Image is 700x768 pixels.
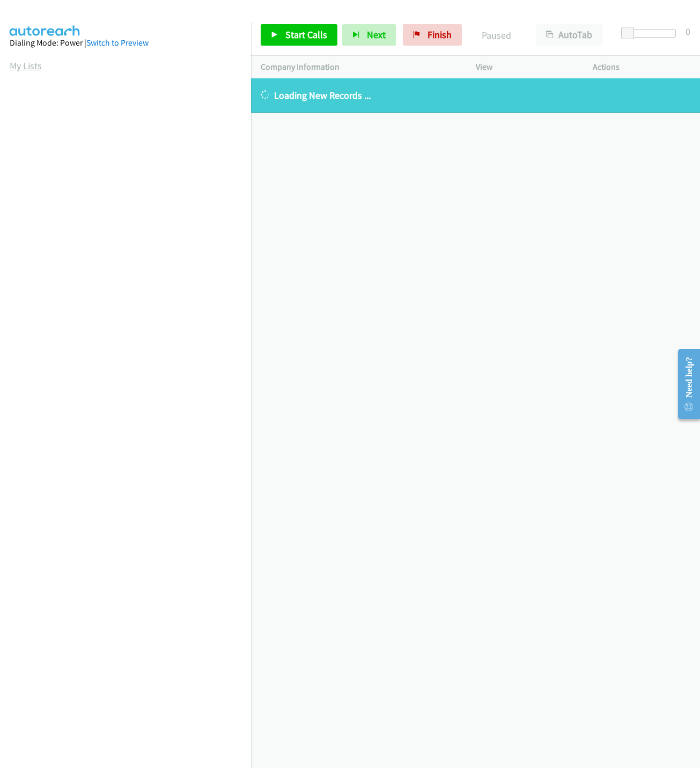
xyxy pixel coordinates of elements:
a: Finish [403,24,462,46]
span: Start Calls [285,28,327,41]
p: Loading New Records ... [261,88,690,103]
a: Start Calls [261,24,337,46]
iframe: Dialpad [10,83,251,593]
div: Dialing Mode: Power | [10,36,241,49]
button: Next [342,24,396,46]
iframe: Resource Center [669,341,700,427]
p: View [476,61,573,74]
a: Switch to Preview [86,38,149,48]
p: Paused [476,28,517,42]
div: 0 [686,24,690,39]
button: AutoTab [536,24,602,46]
p: Company Information [261,61,456,74]
span: Finish [428,28,452,41]
a: My Lists [10,60,42,72]
div: Delay between calls (in seconds) [627,29,676,38]
p: Actions [593,61,690,74]
span: Next [367,28,386,41]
